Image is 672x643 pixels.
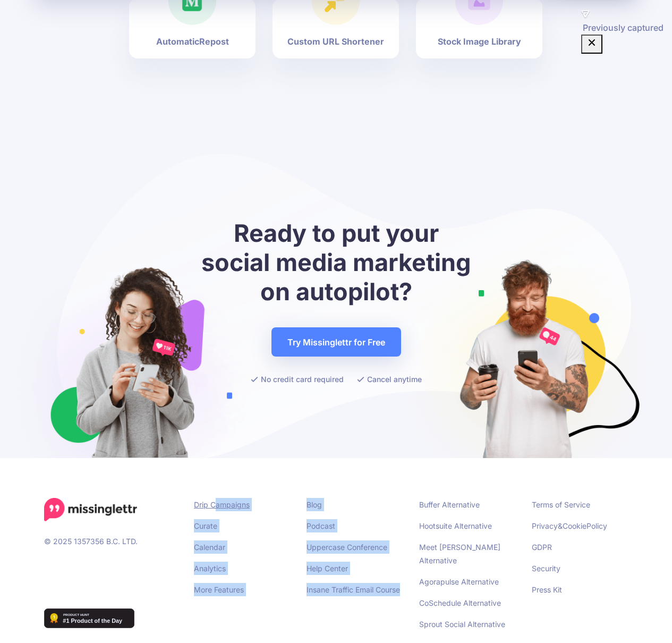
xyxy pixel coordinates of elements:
a: Hootsuite Alternative [419,521,492,530]
a: Agorapulse Alternative [419,577,499,586]
a: CoSchedule Alternative [419,598,501,607]
a: Podcast [307,521,335,530]
a: Insane Traffic Email Course [307,585,400,594]
a: More Features [194,585,244,594]
a: Meet [PERSON_NAME] Alternative [419,543,500,565]
li: No credit card required [251,373,344,386]
a: Buffer Alternative [419,500,480,509]
a: Uppercase Conference [307,543,387,552]
b: Automatic Repost [156,35,229,48]
a: Try Missinglettr for Free [271,327,401,357]
a: Help Center [307,564,348,573]
a: Drip Campaigns [194,500,250,509]
b: Custom URL Shortener [287,35,384,48]
b: Stock Image Library [438,35,521,48]
a: Blog [307,500,322,509]
a: Sprout Social Alternative [419,620,505,629]
h2: Ready to put your social media marketing on autopilot? [198,218,474,306]
li: Cancel anytime [357,373,422,386]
